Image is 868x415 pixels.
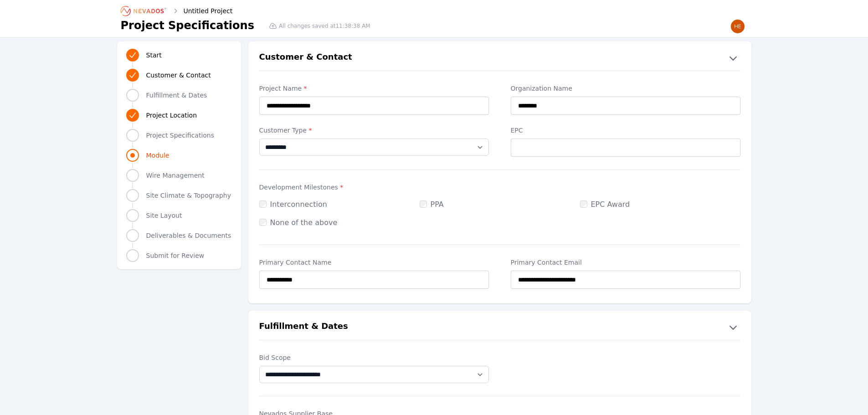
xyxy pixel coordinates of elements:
label: Interconnection [259,200,327,209]
span: Fulfillment & Dates [146,91,207,100]
span: All changes saved at 11:38:38 AM [279,22,370,30]
label: Primary Contact Name [259,258,489,267]
input: Interconnection [259,200,267,208]
span: Project Specifications [146,131,215,140]
input: PPA [420,200,427,208]
span: Deliverables & Documents [146,231,231,240]
span: Start [146,51,162,60]
label: Project Name [259,84,489,93]
label: Organization Name [511,84,740,93]
input: EPC Award [580,200,587,208]
img: Henar Luque [730,19,745,34]
span: Site Layout [146,211,182,220]
h1: Project Specifications [121,18,254,33]
label: EPC [511,126,740,135]
h2: Fulfillment & Dates [259,320,348,334]
label: Customer Type [259,126,489,135]
nav: Breadcrumb [121,4,233,18]
button: Customer & Contact [248,51,751,65]
nav: Progress [126,47,232,264]
span: Wire Management [146,171,205,180]
h2: Customer & Contact [259,51,352,65]
div: Untitled Project [171,6,233,15]
span: Customer & Contact [146,71,211,80]
label: Bid Scope [259,353,489,362]
span: Submit for Review [146,251,205,260]
input: None of the above [259,219,267,226]
label: None of the above [259,218,338,227]
label: Development Milestones [259,183,740,192]
span: Module [146,151,169,160]
label: EPC Award [580,200,630,209]
span: Project Location [146,111,197,120]
span: Site Climate & Topography [146,191,231,200]
label: Primary Contact Email [511,258,740,267]
label: PPA [420,200,444,209]
button: Fulfillment & Dates [248,320,751,334]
